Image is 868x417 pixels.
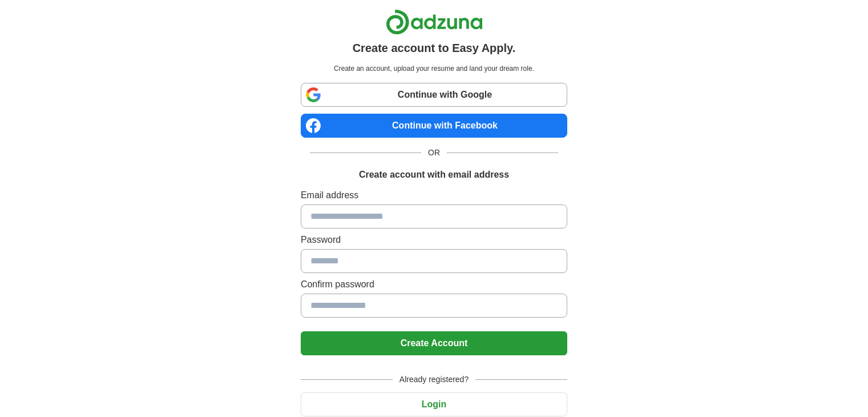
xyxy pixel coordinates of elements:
span: OR [421,147,447,159]
label: Confirm password [301,278,567,291]
button: Create Account [301,331,567,355]
img: Adzuna logo [386,9,483,35]
p: Create an account, upload your resume and land your dream role. [303,63,565,74]
label: Password [301,233,567,247]
button: Login [301,392,567,416]
h1: Create account to Easy Apply. [353,39,516,57]
span: Already registered? [393,374,475,386]
a: Login [301,399,567,409]
a: Continue with Google [301,83,567,107]
h1: Create account with email address [359,168,509,182]
a: Continue with Facebook [301,114,567,138]
label: Email address [301,189,567,202]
